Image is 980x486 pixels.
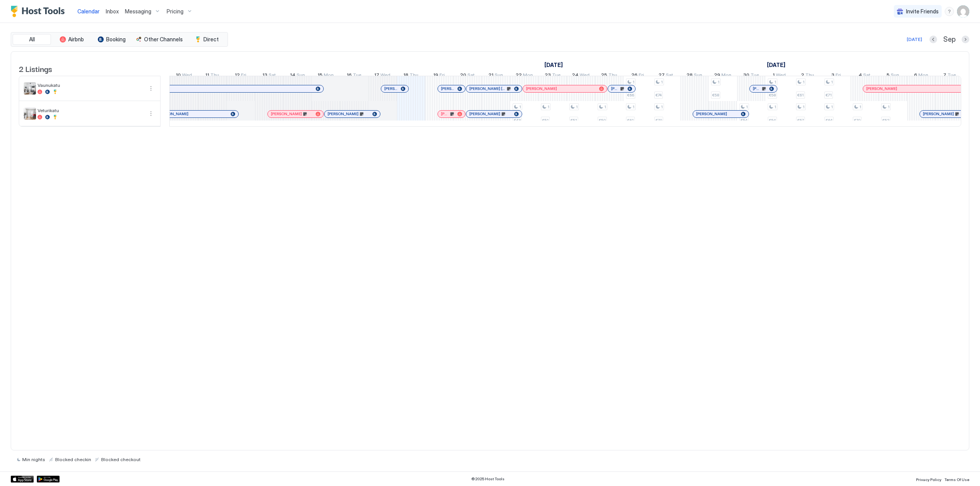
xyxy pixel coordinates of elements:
a: September 11, 2025 [203,70,221,82]
span: 1 [547,104,549,109]
span: 7 [943,72,946,80]
span: 1 [633,104,634,109]
span: €61 [797,93,804,98]
span: 21 [488,72,493,80]
span: 19 [433,72,438,80]
span: 15 [318,72,323,80]
div: tab-group [11,32,228,47]
span: €51 [542,118,549,123]
a: September 19, 2025 [431,70,447,82]
a: Inbox [106,7,119,15]
a: September 24, 2025 [570,70,592,82]
div: listing image [24,108,36,120]
div: App Store [11,476,34,483]
a: Google Play Store [37,476,60,483]
button: [DATE] [906,35,923,44]
span: 26 [631,72,637,80]
a: September 14, 2025 [288,70,307,82]
span: Veturikatu [38,108,143,113]
span: Tue [947,72,956,80]
button: All [13,34,51,45]
span: Sat [467,72,475,80]
span: €70 [854,118,860,123]
span: Tue [552,72,560,80]
span: [PERSON_NAME] [526,86,557,91]
a: October 6, 2025 [912,70,930,82]
span: 18 [403,72,408,80]
button: Booking [92,34,131,45]
span: Sat [666,72,673,80]
span: €54 [741,118,747,123]
span: Sun [495,72,503,80]
span: Terms Of Use [944,477,969,482]
span: Fri [639,72,644,80]
span: 1 [576,104,578,109]
span: 16 [347,72,352,80]
a: October 7, 2025 [941,70,958,82]
span: 1 [519,104,521,109]
span: 1 [774,104,776,109]
a: September 30, 2025 [741,70,761,82]
span: 25 [601,72,607,80]
span: Blocked checkout [101,457,141,462]
span: Messaging [125,8,151,15]
a: September 12, 2025 [233,70,248,82]
span: 1 [888,104,890,109]
span: Min nights [22,457,45,462]
span: Blocked checkin [55,457,91,462]
span: Fri [836,72,841,80]
span: Fri [241,72,246,80]
iframe: Intercom live chat [8,460,26,478]
span: Airbnb [68,36,84,43]
button: More options [146,84,156,93]
span: 1 [774,80,776,85]
span: [PERSON_NAME] [923,111,954,116]
a: September 21, 2025 [487,70,505,82]
span: 13 [262,72,267,80]
span: 2 Listings [19,63,52,74]
a: September 15, 2025 [316,70,336,82]
a: Privacy Policy [916,475,941,483]
span: [PERSON_NAME] [157,111,188,116]
span: Sat [863,72,870,80]
span: 14 [290,72,295,80]
span: Pricing [167,8,184,15]
span: [PERSON_NAME] [469,111,500,116]
span: Tue [353,72,361,80]
span: © 2025 Host Tools [471,476,505,481]
div: menu [146,109,156,118]
span: €51 [570,118,577,123]
span: Sun [297,72,305,80]
span: 1 [746,104,748,109]
span: 1 [831,80,833,85]
span: [PERSON_NAME] [328,111,359,116]
span: 1 [633,80,634,85]
span: [PERSON_NAME] [866,86,897,91]
a: Host Tools Logo [11,6,68,17]
div: menu [945,7,954,16]
span: €61 [627,118,634,123]
span: Sep [943,35,955,44]
span: [PERSON_NAME] [441,86,454,91]
div: [DATE] [907,36,922,43]
span: 1 [859,104,861,109]
span: Sun [891,72,899,80]
span: 24 [572,72,578,80]
span: Mon [721,72,731,80]
span: 23 [545,72,551,80]
span: 22 [516,72,522,80]
span: 1 [803,104,805,109]
a: September 13, 2025 [261,70,278,82]
div: menu [146,84,156,93]
span: Mon [918,72,928,80]
span: €71 [826,93,832,98]
a: September 16, 2025 [345,70,363,82]
span: [PERSON_NAME] [384,86,398,91]
a: October 2, 2025 [799,70,816,82]
span: 28 [687,72,693,80]
button: Previous month [929,36,937,43]
span: 5 [887,72,890,80]
span: Sat [269,72,276,80]
a: October 1, 2025 [765,59,787,70]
